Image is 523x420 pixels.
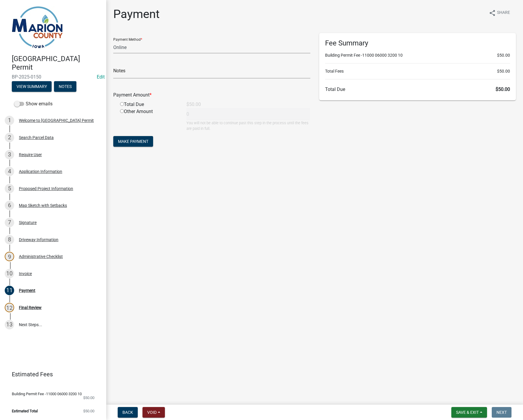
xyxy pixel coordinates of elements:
wm-modal-confirm: Summary [12,84,52,89]
label: Show emails [14,100,53,107]
img: Marion County, Iowa [12,6,63,48]
span: $50.00 [497,68,510,74]
i: share [489,9,496,17]
li: Total Fees [325,68,510,74]
span: Make Payment [118,139,148,144]
div: Administrative Checklist [19,254,63,259]
div: Signature [19,220,37,225]
div: 7 [5,218,14,227]
div: 12 [5,303,14,312]
div: Proposed Project Information [19,187,73,191]
div: Other Amount [116,108,182,131]
div: Total Due [116,101,182,108]
span: $50.00 [83,409,94,413]
div: 6 [5,201,14,210]
div: 10 [5,269,14,278]
button: Void [142,407,165,418]
button: Notes [54,81,76,92]
div: Map Sketch with Setbacks [19,203,67,207]
div: Welcome to [GEOGRAPHIC_DATA] Permit [19,118,94,122]
button: Next [492,407,511,418]
span: $50.00 [83,396,94,400]
div: Payment [19,288,35,292]
a: Edit [97,74,105,80]
h1: Payment [113,7,160,21]
div: 8 [5,235,14,244]
div: Payment Amount [109,91,315,99]
div: 9 [5,252,14,261]
div: 4 [5,167,14,176]
div: 3 [5,150,14,159]
div: 5 [5,184,14,193]
div: 11 [5,286,14,295]
span: $50.00 [496,86,510,92]
span: Void [147,410,157,415]
div: Driveway Information [19,238,58,242]
h4: [GEOGRAPHIC_DATA] Permit [12,55,101,72]
button: Save & Exit [451,407,487,418]
div: Final Review [19,305,42,310]
wm-modal-confirm: Edit Application Number [97,74,105,80]
li: Building Permit Fee -11000 06000 3200 10 [325,52,510,58]
a: Estimated Fees [5,368,97,380]
div: Require User [19,153,42,157]
div: 1 [5,116,14,125]
span: Estimated Total [12,409,38,413]
span: Share [497,9,510,17]
div: Invoice [19,272,32,276]
h6: Total Due [325,86,510,92]
span: Building Permit Fee -11000 06000 3200 10 [12,392,82,396]
div: 2 [5,133,14,142]
div: Application Information [19,169,62,174]
button: shareShare [484,7,515,19]
span: BP-2025-0150 [12,74,94,80]
div: Search Parcel Data [19,135,54,140]
span: Save & Exit [456,410,479,415]
wm-modal-confirm: Notes [54,84,76,89]
h6: Fee Summary [325,39,510,48]
button: View Summary [12,81,52,92]
span: $50.00 [497,52,510,58]
button: Back [118,407,138,418]
div: 13 [5,320,14,329]
span: Next [496,410,507,415]
button: Make Payment [113,136,153,147]
span: Back [122,410,133,415]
